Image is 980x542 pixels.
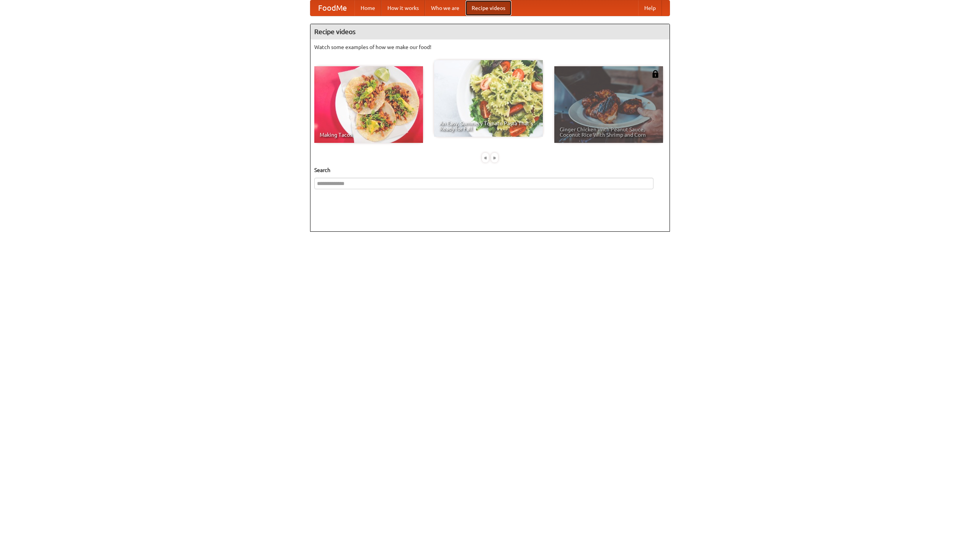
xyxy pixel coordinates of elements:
a: How it works [381,0,425,16]
p: Watch some examples of how we make our food! [314,43,666,51]
a: Making Tacos [314,66,423,143]
span: An Easy, Summery Tomato Pasta That's Ready for Fall [439,121,537,131]
h5: Search [314,166,666,174]
a: FoodMe [310,0,354,16]
div: » [491,153,498,162]
img: 483408.png [652,70,659,78]
h4: Recipe videos [310,24,670,39]
a: Recipe videos [465,0,511,16]
a: Home [354,0,381,16]
a: Who we are [425,0,465,16]
a: An Easy, Summery Tomato Pasta That's Ready for Fall [434,60,543,137]
a: Help [638,0,662,16]
div: « [482,153,489,162]
span: Making Tacos [320,132,418,138]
